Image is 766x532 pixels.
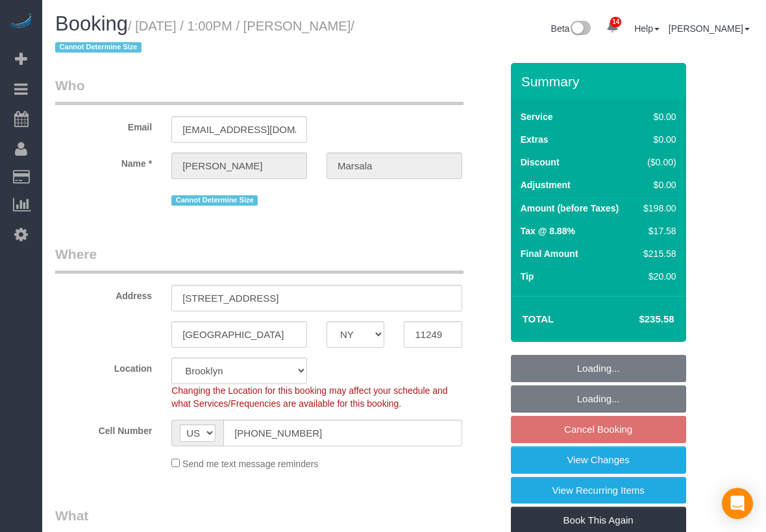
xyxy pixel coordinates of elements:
[569,21,591,38] img: New interface
[45,152,162,170] label: Name *
[600,314,674,325] h4: $235.58
[8,13,34,31] img: Automaid Logo
[521,270,534,283] label: Tip
[638,156,676,169] div: ($0.00)
[45,420,162,437] label: Cell Number
[55,76,463,105] legend: Who
[634,23,660,34] a: Help
[521,224,575,237] label: Tax @ 8.88%
[638,133,676,146] div: $0.00
[223,420,462,446] input: Cell Number
[171,321,307,348] input: City
[638,247,676,260] div: $215.58
[55,19,354,55] small: / [DATE] / 1:00PM / [PERSON_NAME]
[669,23,750,34] a: [PERSON_NAME]
[521,156,560,169] label: Discount
[55,19,354,55] span: /
[521,202,619,215] label: Amount (before Taxes)
[182,459,318,469] span: Send me text message reminders
[722,488,753,519] div: Open Intercom Messenger
[171,116,307,143] input: Email
[45,357,162,375] label: Location
[55,245,463,274] legend: Where
[521,247,578,260] label: Final Amount
[171,152,307,179] input: First Name
[404,321,462,348] input: Zip Code
[55,42,142,53] span: Cannot Determine Size
[638,224,676,237] div: $17.58
[511,477,686,504] a: View Recurring Items
[55,12,128,35] span: Booking
[551,23,591,34] a: Beta
[327,152,462,179] input: Last Name
[45,116,162,134] label: Email
[638,178,676,191] div: $0.00
[523,313,554,324] strong: Total
[638,270,676,283] div: $20.00
[171,195,258,206] span: Cannot Determine Size
[521,133,549,146] label: Extras
[521,110,553,123] label: Service
[638,110,676,123] div: $0.00
[45,285,162,302] label: Address
[610,17,621,27] span: 14
[511,446,686,474] a: View Changes
[638,202,676,215] div: $198.00
[171,385,447,409] span: Changing the Location for this booking may affect your schedule and what Services/Frequencies are...
[521,74,680,89] h3: Summary
[521,178,571,191] label: Adjustment
[600,13,625,42] a: 14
